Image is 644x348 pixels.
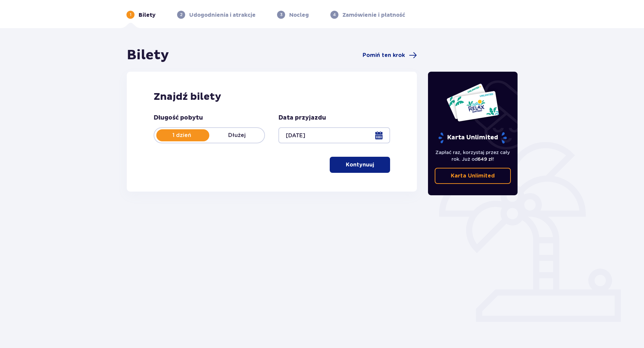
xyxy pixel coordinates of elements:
p: Data przyjazdu [278,114,326,122]
p: Zapłać raz, korzystaj przez cały rok. Już od ! [435,149,511,162]
a: Karta Unlimited [435,168,511,184]
a: Pomiń ten krok [363,51,417,59]
p: 4 [333,12,336,18]
p: Zamówienie i płatność [342,11,405,19]
p: 1 [130,12,131,18]
p: Karta Unlimited [451,172,495,180]
p: 1 dzień [154,132,209,139]
p: 2 [180,12,182,18]
span: Pomiń ten krok [363,52,405,59]
h2: Znajdź bilety [154,90,390,103]
p: Udogodnienia i atrakcje [189,11,256,19]
p: 3 [280,12,282,18]
button: Kontynuuj [330,157,390,173]
img: Dwie karty całoroczne do Suntago z napisem 'UNLIMITED RELAX', na białym tle z tropikalnymi liśćmi... [446,83,499,122]
p: Nocleg [289,11,309,19]
div: 1Bilety [126,11,156,19]
span: 649 zł [478,156,493,162]
p: Dłużej [209,132,264,139]
p: Karta Unlimited [438,132,507,144]
div: 3Nocleg [277,11,309,19]
div: 4Zamówienie i płatność [330,11,405,19]
div: 2Udogodnienia i atrakcje [177,11,256,19]
p: Kontynuuj [346,161,374,168]
h1: Bilety [127,47,169,64]
p: Długość pobytu [154,114,203,122]
p: Bilety [139,11,156,19]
